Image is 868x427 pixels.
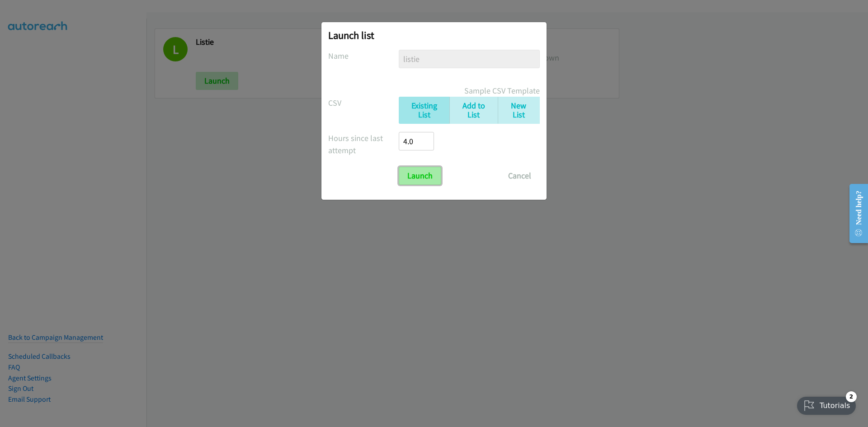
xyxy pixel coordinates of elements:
a: Sample CSV Template [464,84,540,97]
label: Hours since last attempt [328,132,399,156]
label: CSV [328,97,399,109]
button: Cancel [500,167,540,185]
input: Launch [399,167,441,185]
a: New List [498,97,540,124]
a: Add to List [449,97,498,124]
label: Name [328,50,399,62]
h2: Launch list [328,29,540,42]
iframe: Resource Center [842,178,868,249]
iframe: Checklist [792,388,861,420]
a: Existing List [399,97,449,124]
